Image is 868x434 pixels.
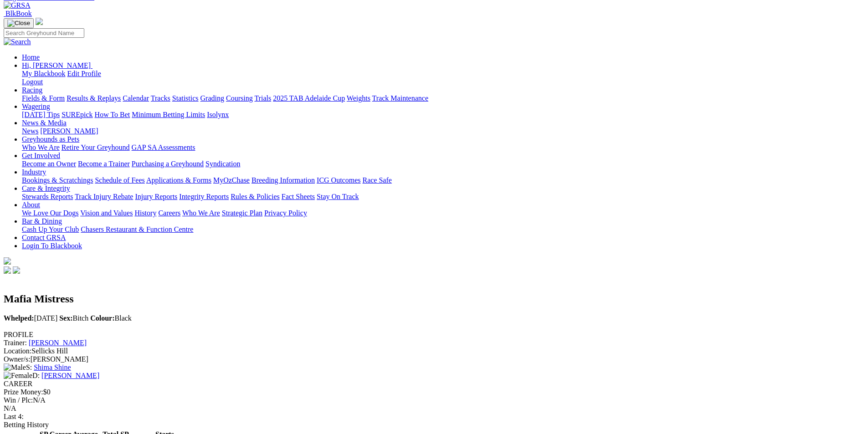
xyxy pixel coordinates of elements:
[213,176,250,184] a: MyOzChase
[317,193,359,200] a: Stay On Track
[29,339,87,347] a: [PERSON_NAME]
[81,225,193,233] a: Chasers Restaurant & Function Centre
[22,242,82,250] a: Login To Blackbook
[4,413,24,420] span: Last 4:
[4,28,84,38] input: Search
[372,94,428,102] a: Track Maintenance
[282,193,315,200] a: Fact Sheets
[4,10,32,17] a: BlkBook
[22,127,38,135] a: News
[22,135,79,143] a: Greyhounds as Pets
[34,363,71,371] a: Shima Shine
[22,53,40,61] a: Home
[22,184,70,192] a: Care & Integrity
[36,18,43,25] img: logo-grsa-white.png
[22,111,864,119] div: Wagering
[158,209,180,217] a: Careers
[4,314,34,322] b: Whelped:
[4,347,31,355] span: Location:
[4,339,27,347] span: Trainer:
[22,234,66,241] a: Contact GRSA
[41,372,99,379] a: [PERSON_NAME]
[22,70,66,77] a: My Blackbook
[22,119,67,127] a: News & Media
[252,176,315,184] a: Breeding Information
[254,94,271,102] a: Trials
[362,176,391,184] a: Race Safe
[22,201,40,209] a: About
[205,160,240,168] a: Syndication
[62,111,92,118] a: SUREpick
[59,314,88,322] span: Bitch
[172,94,199,102] a: Statistics
[4,396,864,404] div: N/A
[22,61,91,69] span: Hi, [PERSON_NAME]
[22,193,73,200] a: Stewards Reports
[4,355,864,363] div: [PERSON_NAME]
[95,111,130,118] a: How To Bet
[222,209,262,217] a: Strategic Plan
[132,160,204,168] a: Purchasing a Greyhound
[4,331,864,339] div: PROFILE
[22,86,42,94] a: Racing
[134,209,156,217] a: History
[4,38,31,46] img: Search
[22,78,43,86] a: Logout
[4,18,34,28] button: Toggle navigation
[347,94,370,102] a: Weights
[22,94,65,102] a: Fields & Form
[231,193,280,200] a: Rules & Policies
[4,404,864,413] div: N/A
[264,209,307,217] a: Privacy Policy
[200,94,224,102] a: Grading
[5,10,32,17] span: BlkBook
[132,143,195,151] a: GAP SA Assessments
[4,347,864,355] div: Sellicks Hill
[22,102,50,110] a: Wagering
[4,293,864,305] h2: Mafia Mistress
[22,225,864,234] div: Bar & Dining
[151,94,170,102] a: Tracks
[22,94,864,102] div: Racing
[4,363,26,372] img: Male
[22,61,92,69] a: Hi, [PERSON_NAME]
[67,94,121,102] a: Results & Replays
[22,143,60,151] a: Who We Are
[4,266,11,274] img: facebook.svg
[62,143,130,151] a: Retire Your Greyhound
[90,314,114,322] b: Colour:
[226,94,253,102] a: Coursing
[95,176,144,184] a: Schedule of Fees
[59,314,72,322] b: Sex:
[22,160,76,168] a: Become an Owner
[123,94,149,102] a: Calendar
[67,70,101,77] a: Edit Profile
[4,396,33,404] span: Win / Plc:
[22,111,60,118] a: [DATE] Tips
[22,176,93,184] a: Bookings & Scratchings
[273,94,345,102] a: 2025 TAB Adelaide Cup
[22,209,78,217] a: We Love Our Dogs
[40,127,98,135] a: [PERSON_NAME]
[207,111,229,118] a: Isolynx
[78,160,130,168] a: Become a Trainer
[7,20,30,27] img: Close
[22,70,864,86] div: Hi, [PERSON_NAME]
[22,160,864,168] div: Get Involved
[4,257,11,265] img: logo-grsa-white.png
[22,176,864,184] div: Industry
[317,176,360,184] a: ICG Outcomes
[22,209,864,217] div: About
[22,217,62,225] a: Bar & Dining
[75,193,133,200] a: Track Injury Rebate
[146,176,211,184] a: Applications & Forms
[90,314,132,322] span: Black
[4,372,32,380] img: Female
[22,127,864,135] div: News & Media
[22,152,60,159] a: Get Involved
[13,266,20,274] img: twitter.svg
[4,388,43,396] span: Prize Money:
[132,111,205,118] a: Minimum Betting Limits
[22,143,864,152] div: Greyhounds as Pets
[4,314,57,322] span: [DATE]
